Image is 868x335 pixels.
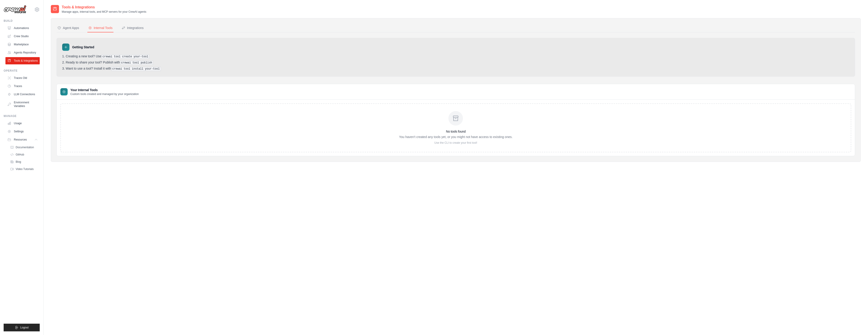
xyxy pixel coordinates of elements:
h3: Your Internal Tools [70,88,139,92]
pre: crewai tool create your-tool [101,55,150,59]
div: Build [4,19,40,23]
button: Logout [4,324,40,331]
a: Tools & Integrations [5,57,40,64]
a: Usage [5,120,40,127]
h2: Tools & Integrations [62,5,146,10]
a: Settings [5,128,40,135]
span: Blog [16,160,21,164]
h3: No tools found [399,129,512,134]
span: GitHub [16,153,24,156]
a: LLM Connections [5,91,40,98]
div: Operate [4,69,40,73]
button: Integrations [121,24,145,32]
iframe: Chat Widget [845,313,868,335]
a: Documentation [8,144,40,151]
p: Custom tools created and managed by your organization [70,92,139,96]
img: Logo [4,5,26,14]
a: Video Tutorials [8,166,40,172]
div: Manage [4,114,40,118]
p: Use the CLI to create your first tool! [399,141,512,145]
li: Ready to share your tool? Publish with [62,61,849,65]
pre: crewai tool install your-tool [111,67,161,71]
span: Video Tutorials [16,167,34,171]
h3: Getting Started [72,45,94,49]
a: Blog [8,159,40,165]
div: Internal Tools [88,26,113,30]
li: Creating a new tool? Use [62,54,849,59]
button: Resources [5,136,40,143]
pre: crewai tool publish [120,61,153,65]
a: Traces Old [5,74,40,82]
div: Integrations [122,26,144,30]
a: Automations [5,24,40,32]
span: Documentation [16,146,34,149]
li: Want to use a tool? Install it with [62,67,849,71]
div: Agent Apps [57,26,79,30]
a: Agents Repository [5,49,40,56]
a: Traces [5,83,40,90]
a: Crew Studio [5,33,40,40]
a: Marketplace [5,41,40,48]
p: Manage apps, internal tools, and MCP servers for your CrewAI agents [62,10,146,14]
span: Resources [14,138,27,141]
a: GitHub [8,151,40,158]
a: Environment Variables [5,99,40,110]
p: You haven't created any tools yet, or you might not have access to existing ones. [399,135,512,139]
span: Logout [20,326,29,329]
button: Agent Apps [57,24,80,32]
button: Internal Tools [87,24,113,32]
